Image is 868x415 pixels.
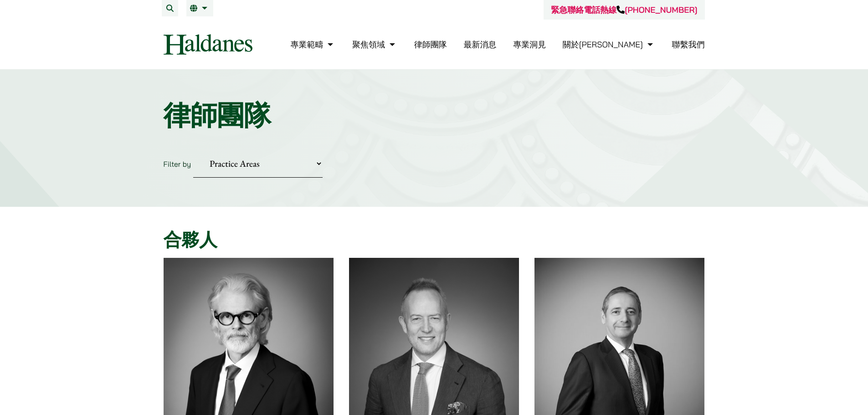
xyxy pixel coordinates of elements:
[463,39,496,50] a: 最新消息
[164,229,705,251] h2: 合夥人
[414,39,447,50] a: 律師團隊
[551,5,697,15] a: 緊急聯絡電話熱線[PHONE_NUMBER]
[672,39,705,50] a: 聯繫我們
[352,39,397,50] a: 聚焦領域
[190,5,210,12] a: 繁
[290,39,335,50] a: 專業範疇
[164,159,191,169] label: Filter by
[563,39,655,50] a: 關於何敦
[164,34,252,55] img: Logo of Haldanes
[164,99,705,132] h1: 律師團隊
[513,39,546,50] a: 專業洞見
